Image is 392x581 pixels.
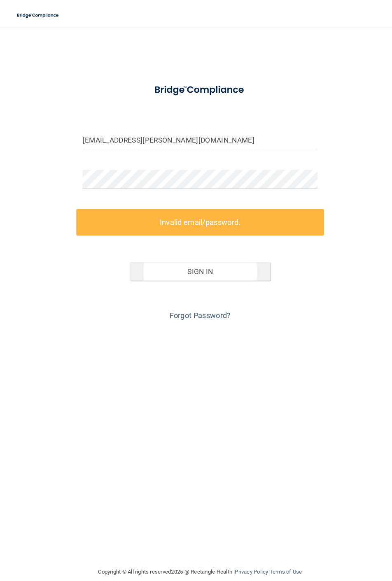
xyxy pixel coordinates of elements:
img: bridge_compliance_login_screen.278c3ca4.svg [12,7,63,23]
img: bridge_compliance_login_screen.278c3ca4.svg [142,76,250,100]
label: Invalid email/password. [75,204,317,230]
button: Sign In [127,256,265,274]
div: Copyright © All rights reserved 2025 @ Rectangle Health | | [46,546,346,572]
a: Forgot Password? [166,304,226,313]
input: Email [81,127,311,146]
a: Terms of Use [264,556,296,562]
a: Privacy Policy [230,556,262,562]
